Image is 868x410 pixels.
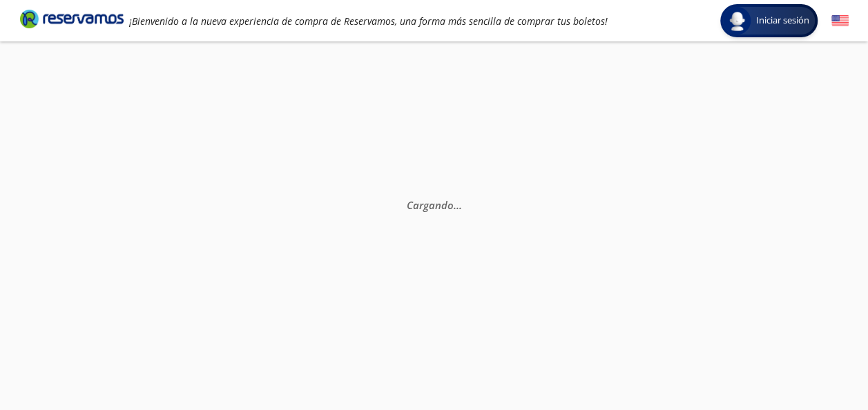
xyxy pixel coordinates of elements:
button: English [831,12,849,30]
span: Iniciar sesión [751,14,815,28]
em: ¡Bienvenido a la nueva experiencia de compra de Reservamos, una forma más sencilla de comprar tus... [129,14,608,28]
a: Brand Logo [20,8,124,33]
i: Brand Logo [20,8,124,29]
span: . [459,198,462,212]
span: . [456,198,459,212]
em: Cargando [407,198,462,212]
span: . [454,198,456,212]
